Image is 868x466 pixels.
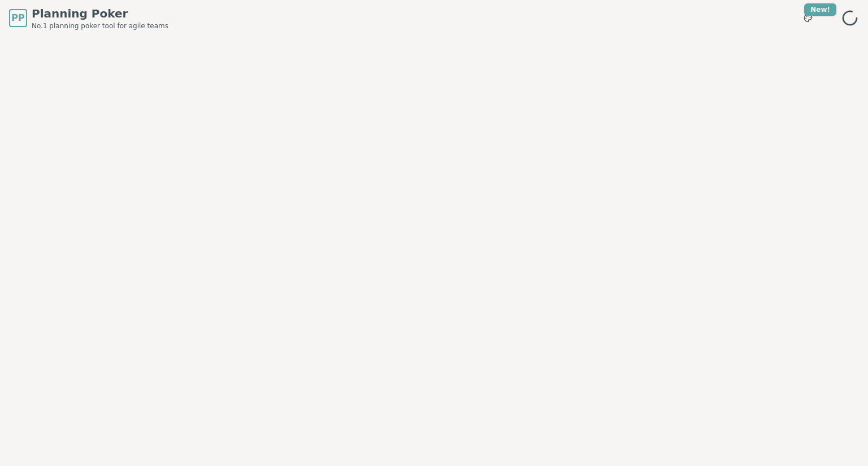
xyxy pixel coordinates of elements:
span: PP [11,11,24,25]
a: PPPlanning PokerNo.1 planning poker tool for agile teams [9,6,168,30]
span: Planning Poker [32,6,168,21]
div: New! [804,3,836,16]
span: No.1 planning poker tool for agile teams [32,21,168,30]
button: New! [798,8,818,28]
